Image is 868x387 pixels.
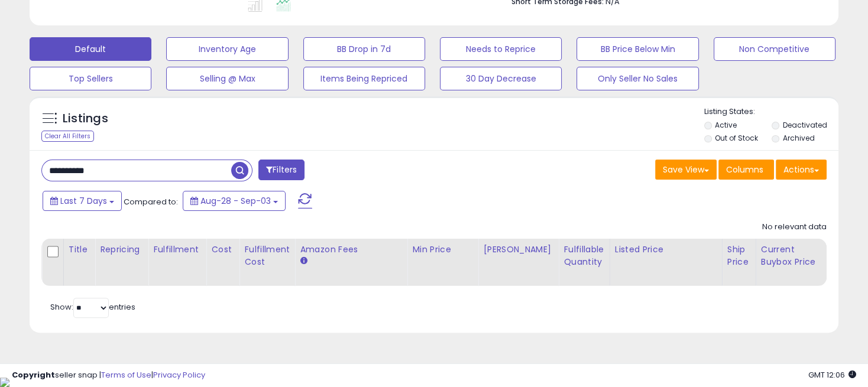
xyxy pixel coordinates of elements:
div: Listed Price [615,243,717,256]
button: Needs to Reprice [440,37,562,61]
button: Default [30,37,151,61]
button: Non Competitive [714,37,835,61]
button: Inventory Age [166,37,288,61]
button: Items Being Repriced [303,67,425,90]
a: Privacy Policy [153,369,205,381]
button: Actions [776,160,827,180]
button: Selling @ Max [166,67,288,90]
button: BB Drop in 7d [303,37,425,61]
button: Only Seller No Sales [576,67,698,90]
div: Fulfillment [153,243,201,256]
span: Show: entries [50,301,135,313]
button: Save View [655,160,717,180]
div: Current Buybox Price [761,243,822,268]
span: Aug-28 - Sep-03 [200,195,271,207]
div: Title [69,243,90,256]
button: BB Price Below Min [576,37,698,61]
button: Aug-28 - Sep-03 [183,191,286,211]
div: No relevant data [762,222,827,233]
h5: Listings [63,110,108,127]
button: 30 Day Decrease [440,67,562,90]
span: Columns [726,164,763,175]
div: Fulfillable Quantity [563,243,604,268]
button: Filters [258,160,305,180]
div: Cost [211,243,234,256]
label: Archived [783,133,815,143]
label: Out of Stock [715,133,758,143]
strong: Copyright [12,369,55,381]
div: Repricing [100,243,143,256]
div: [PERSON_NAME] [483,243,553,256]
div: Fulfillment Cost [244,243,290,268]
button: Columns [718,160,774,180]
div: seller snap | | [12,370,205,381]
div: Amazon Fees [300,243,402,256]
div: Clear All Filters [41,131,94,142]
a: Terms of Use [101,369,151,381]
div: Min Price [412,243,473,256]
span: 2025-09-11 12:06 GMT [808,369,856,381]
div: Ship Price [727,243,751,268]
label: Deactivated [783,120,827,130]
span: Last 7 Days [60,195,107,207]
span: Compared to: [124,196,178,207]
button: Top Sellers [30,67,151,90]
p: Listing States: [704,106,838,118]
small: Amazon Fees. [300,256,307,266]
label: Active [715,120,737,130]
button: Last 7 Days [43,191,122,211]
